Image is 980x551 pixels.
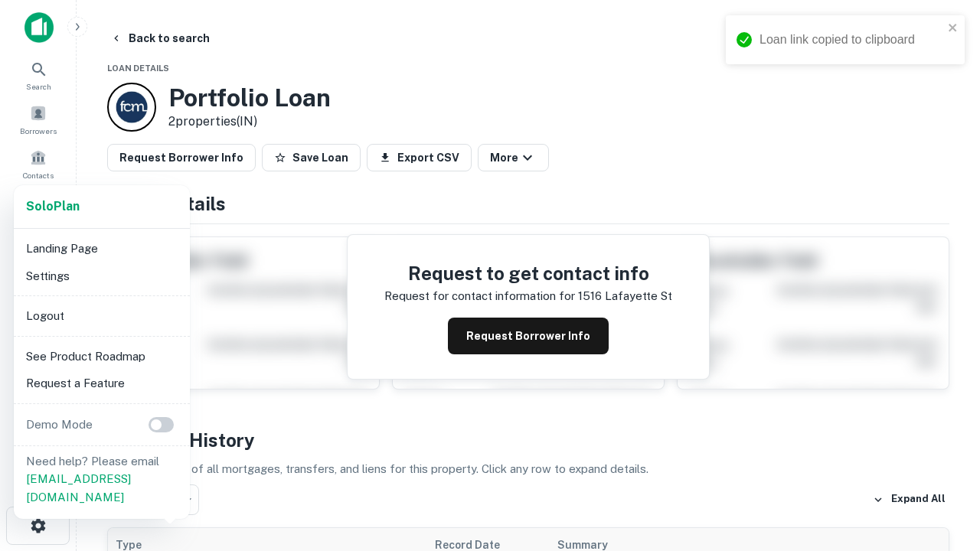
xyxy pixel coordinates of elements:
[20,370,184,397] li: Request a Feature
[26,197,80,216] a: SoloPlan
[948,21,959,36] button: close
[20,235,184,262] li: Landing Page
[26,452,178,507] p: Need help? Please email
[26,472,131,504] a: [EMAIL_ADDRESS][DOMAIN_NAME]
[20,416,99,434] p: Demo Mode
[759,31,943,49] div: Loan link copied to clipboard
[903,429,980,502] iframe: Chat Widget
[20,343,184,370] li: See Product Roadmap
[20,302,184,330] li: Logout
[20,262,184,290] li: Settings
[26,199,80,214] strong: Solo Plan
